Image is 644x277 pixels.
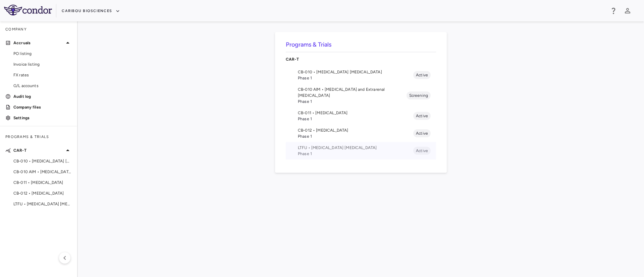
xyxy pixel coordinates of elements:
span: Phase 1 [298,151,413,157]
li: LTFU • [MEDICAL_DATA] [MEDICAL_DATA]Phase 1Active [286,142,436,159]
div: CAR-T [286,52,436,66]
span: Invoice listing [13,61,72,67]
p: CAR-T [286,56,436,62]
span: CB-010 AIM • [MEDICAL_DATA] and Extrarenal [MEDICAL_DATA] [298,86,407,98]
p: Audit log [13,93,72,99]
span: CB-012 • [MEDICAL_DATA] [298,127,413,133]
span: LTFU • [MEDICAL_DATA] [MEDICAL_DATA] [298,145,413,151]
li: CB-012 • [MEDICAL_DATA]Phase 1Active [286,125,436,142]
p: CAR-T [13,147,64,153]
span: CB-010 • [MEDICAL_DATA] [MEDICAL_DATA] [298,69,413,75]
li: CB-011 • [MEDICAL_DATA]Phase 1Active [286,107,436,125]
p: Accruals [13,40,64,46]
span: FX rates [13,72,72,78]
p: Company files [13,104,72,110]
span: Active [413,72,431,78]
li: CB-010 • [MEDICAL_DATA] [MEDICAL_DATA]Phase 1Active [286,66,436,84]
img: logo-full-SnFGN8VE.png [4,5,52,15]
span: CB-011 • [MEDICAL_DATA] [13,180,72,186]
button: Caribou Biosciences [62,6,120,16]
span: Phase 1 [298,98,407,105]
span: Phase 1 [298,133,413,139]
p: Settings [13,115,72,121]
span: Active [413,130,431,136]
span: CB-010 AIM • [MEDICAL_DATA] and Extrarenal [MEDICAL_DATA] [13,169,72,175]
span: G/L accounts [13,83,72,89]
span: LTFU • [MEDICAL_DATA] [MEDICAL_DATA] [13,201,72,207]
span: CB-010 • [MEDICAL_DATA] [MEDICAL_DATA] [13,158,72,164]
span: Active [413,148,431,154]
h6: Programs & Trials [286,40,436,49]
span: Screening [407,92,431,98]
span: CB-011 • [MEDICAL_DATA] [298,110,413,116]
span: PO listing [13,51,72,57]
span: Phase 1 [298,116,413,122]
li: CB-010 AIM • [MEDICAL_DATA] and Extrarenal [MEDICAL_DATA]Phase 1Screening [286,84,436,107]
span: CB-012 • [MEDICAL_DATA] [13,190,72,196]
span: Phase 1 [298,75,413,81]
span: Active [413,113,431,119]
